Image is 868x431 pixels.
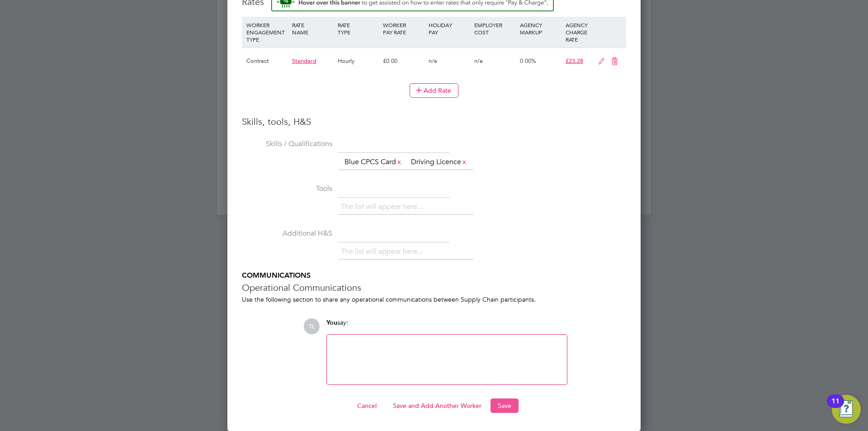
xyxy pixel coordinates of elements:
[242,116,626,128] h3: Skills, tools, H&S
[341,201,426,213] li: The list will appear here...
[242,271,626,280] h5: COMMUNICATIONS
[244,48,290,74] div: Contract
[518,17,563,40] div: AGENCY MARKUP
[381,48,426,74] div: £0.00
[491,398,519,413] button: Save
[335,17,381,40] div: RATE TYPE
[242,184,332,194] label: Tools
[244,17,290,47] div: WORKER ENGAGEMENT TYPE
[341,246,426,258] li: The list will appear here...
[242,282,626,294] h3: Operational Communications
[410,83,458,98] button: Add Rate
[242,139,332,149] label: Skills / Qualifications
[520,57,536,65] span: 0.00%
[563,17,594,47] div: AGENCY CHARGE RATE
[426,17,472,40] div: HOLIDAY PAY
[350,398,384,413] button: Cancel
[335,48,381,74] div: Hourly
[381,17,426,40] div: WORKER PAY RATE
[242,229,332,238] label: Additional H&S
[341,156,406,168] li: Blue CPCS Card
[831,401,840,413] div: 11
[429,57,437,65] span: n/a
[396,156,402,168] a: x
[386,398,489,413] button: Save and Add Another Worker
[326,318,567,334] div: say:
[292,57,316,65] span: Standard
[242,295,626,303] div: Use the following section to share any operational communications between Supply Chain participants.
[566,57,583,65] span: £23.28
[407,156,471,168] li: Driving Licence
[832,395,861,424] button: Open Resource Center, 11 new notifications
[472,17,518,40] div: EMPLOYER COST
[474,57,483,65] span: n/a
[461,156,467,168] a: x
[304,318,320,334] span: TL
[326,319,337,327] span: You
[290,17,335,40] div: RATE NAME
